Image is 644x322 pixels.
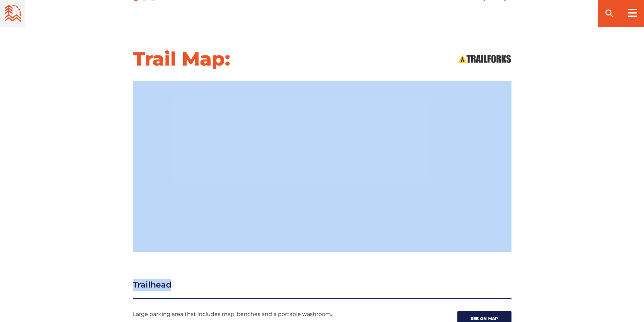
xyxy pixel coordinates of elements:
[457,54,511,64] img: View on Trailforks.com
[471,316,498,321] span: See on map
[133,279,511,299] h3: Trailhead
[604,8,615,19] ion-icon: search
[133,47,230,71] h2: Trail Map:
[133,309,413,319] p: Large parking area that includes map, benches and a portable washroom.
